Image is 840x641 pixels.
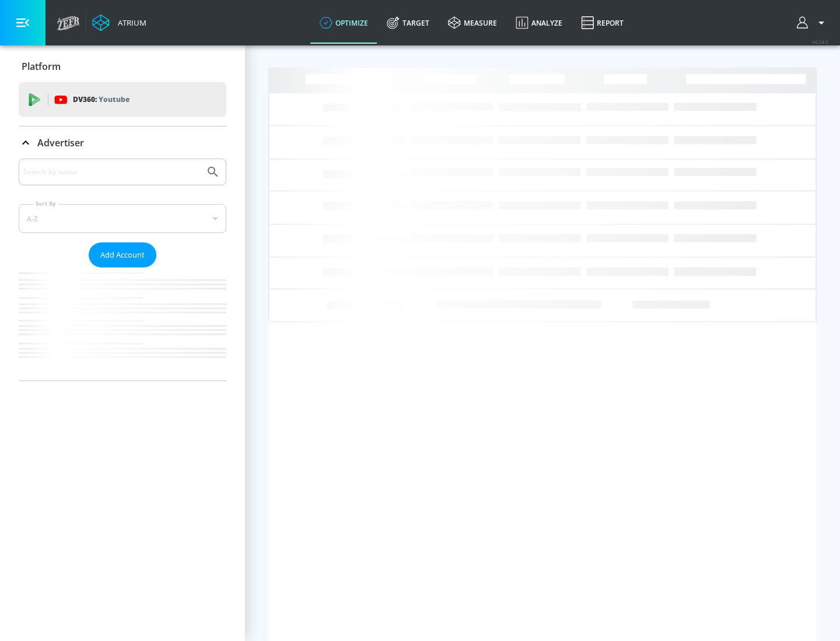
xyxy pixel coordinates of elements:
div: Advertiser [19,126,226,159]
div: Atrium [113,17,146,28]
a: measure [439,2,506,44]
nav: list of Advertiser [19,267,226,381]
a: Target [377,2,439,44]
span: Add Account [100,248,145,262]
a: optimize [310,2,377,44]
div: Platform [19,50,226,83]
p: DV360: [73,93,129,106]
p: Advertiser [37,136,84,149]
a: Report [572,2,633,44]
p: Youtube [99,93,129,105]
div: Advertiser [19,159,226,381]
a: Atrium [92,14,146,31]
p: Platform [22,60,61,73]
div: A-Z [19,204,226,233]
label: Sort By [33,200,58,207]
input: Search by name [23,164,200,179]
a: Analyze [506,2,572,44]
span: v 4.24.0 [812,38,828,45]
button: Add Account [89,242,156,267]
div: DV360: Youtube [19,82,226,117]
